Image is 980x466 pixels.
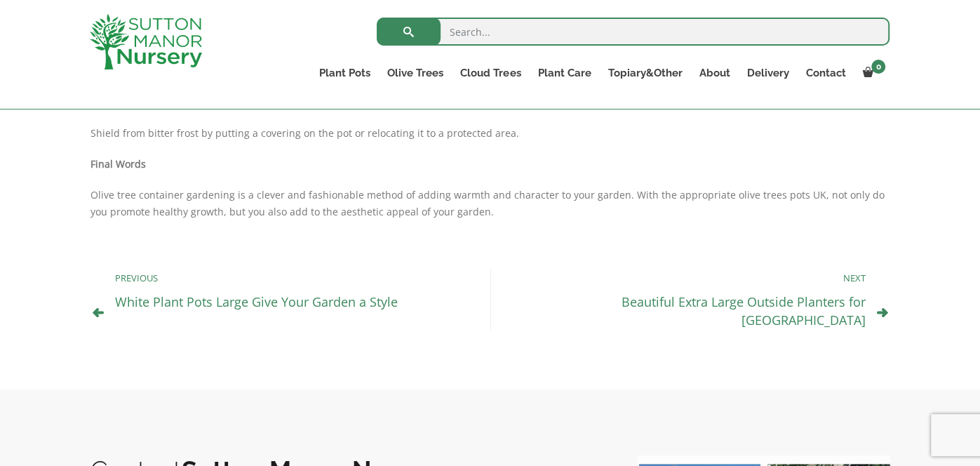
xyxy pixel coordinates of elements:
[599,63,690,83] a: Topiary&Other
[90,187,890,220] p: Olive tree container gardening is a clever and fashionable method of adding warmth and character ...
[452,63,529,83] a: Cloud Trees
[871,60,885,74] span: 0
[505,269,866,286] p: Next
[115,269,476,286] p: Previous
[90,14,202,69] img: logo
[377,18,890,46] input: Search...
[90,125,890,142] p: Shield from bitter frost by putting a covering on the pot or relocating it to a protected area.
[854,63,890,83] a: 0
[797,63,854,83] a: Contact
[529,63,599,83] a: Plant Care
[115,293,398,310] a: White Plant Pots Large Give Your Garden a Style
[311,63,379,83] a: Plant Pots
[379,63,452,83] a: Olive Trees
[90,157,146,171] strong: Final Words
[738,63,797,83] a: Delivery
[690,63,738,83] a: About
[622,293,866,328] a: Beautiful Extra Large Outside Planters for [GEOGRAPHIC_DATA]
